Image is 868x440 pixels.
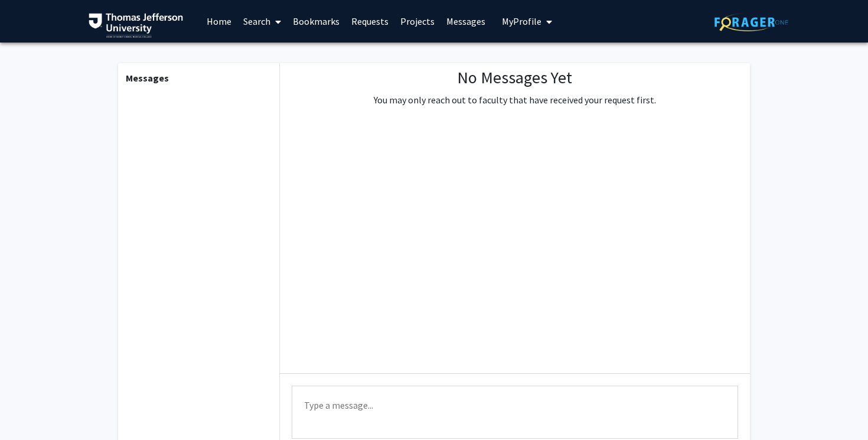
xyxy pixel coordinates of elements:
[237,1,287,42] a: Search
[374,93,656,107] p: You may only reach out to faculty that have received your request first.
[201,1,237,42] a: Home
[9,387,50,431] iframe: Chat
[714,13,788,31] img: ForagerOne Logo
[502,15,541,27] span: My Profile
[292,386,738,439] textarea: Message
[126,72,169,84] b: Messages
[89,13,183,38] img: Thomas Jefferson University Logo
[394,1,440,42] a: Projects
[440,1,491,42] a: Messages
[345,1,394,42] a: Requests
[287,1,345,42] a: Bookmarks
[374,68,656,88] h1: No Messages Yet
